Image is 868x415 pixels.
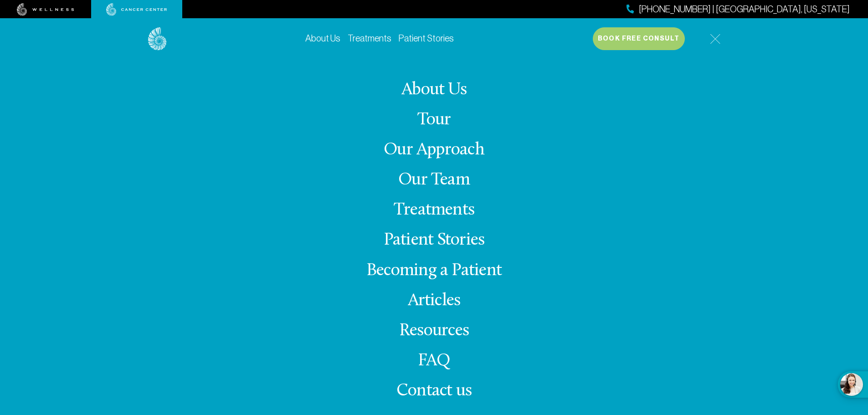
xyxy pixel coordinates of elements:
[639,3,850,16] span: [PHONE_NUMBER] | [GEOGRAPHIC_DATA], [US_STATE]
[17,3,74,16] img: wellness
[593,27,685,50] button: Book Free Consult
[401,81,467,99] a: About Us
[627,3,850,16] a: [PHONE_NUMBER] | [GEOGRAPHIC_DATA], [US_STATE]
[305,33,340,43] a: About Us
[106,3,167,16] img: cancer center
[399,33,454,43] a: Patient Stories
[394,201,474,219] a: Treatments
[398,171,470,189] a: Our Team
[348,33,391,43] a: Treatments
[399,322,469,340] a: Resources
[710,34,720,44] img: icon-hamburger
[396,382,472,400] span: Contact us
[148,27,167,51] img: logo
[417,111,451,129] a: Tour
[418,352,451,370] a: FAQ
[384,231,485,249] a: Patient Stories
[408,292,461,310] a: Articles
[366,262,502,280] a: Becoming a Patient
[384,141,484,159] a: Our Approach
